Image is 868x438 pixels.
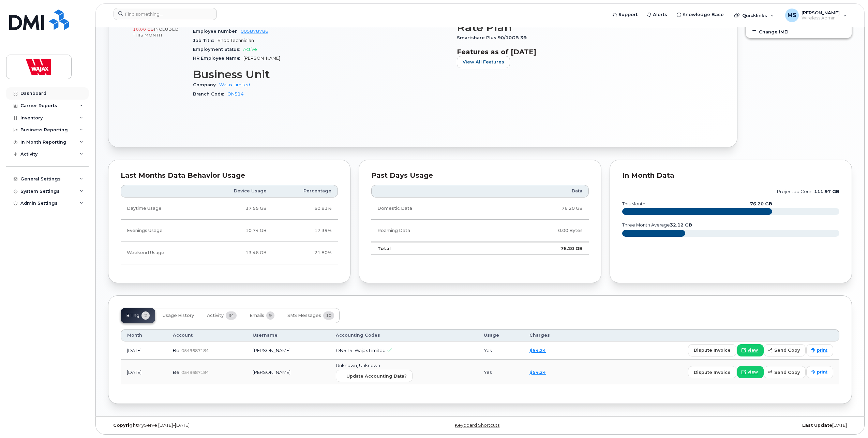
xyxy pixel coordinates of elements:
[814,189,839,194] tspan: 111.97 GB
[729,9,779,22] div: Quicklinks
[683,11,724,18] span: Knowledge Base
[193,91,227,97] span: Branch Code
[200,220,273,242] td: 10.74 GB
[121,360,167,385] td: [DATE]
[618,11,638,18] span: Support
[493,242,589,255] td: 76.20 GB
[670,222,692,228] tspan: 32.12 GB
[457,48,713,56] h3: Features as of [DATE]
[273,220,338,242] td: 17.39%
[226,311,237,320] span: 34
[243,56,280,61] span: [PERSON_NAME]
[246,360,330,385] td: [PERSON_NAME]
[688,366,736,378] button: dispute invoice
[622,172,839,179] div: In Month Data
[330,329,478,341] th: Accounting Codes
[346,373,407,379] span: Update Accounting Data?
[780,9,852,22] div: Moe Suliman
[493,220,589,242] td: 0.00 Bytes
[193,29,241,34] span: Employee number
[694,347,731,353] span: dispute invoice
[243,47,257,52] span: Active
[121,220,200,242] td: Evenings Usage
[246,329,330,341] th: Username
[133,27,154,32] span: 10.00 GB
[266,311,274,320] span: 9
[167,329,246,341] th: Account
[200,242,273,264] td: 13.46 GB
[817,347,827,353] span: print
[774,369,800,376] span: send copy
[163,313,194,318] span: Usage History
[121,172,338,179] div: Last Months Data Behavior Usage
[523,329,578,341] th: Charges
[604,423,852,428] div: [DATE]
[336,370,413,382] button: Update Accounting Data?
[121,242,338,264] tr: Friday from 6:00pm to Monday 8:00am
[121,198,200,220] td: Daytime Usage
[193,47,243,52] span: Employment Status
[371,198,493,220] td: Domestic Data
[750,201,772,206] text: 76.20 GB
[802,15,840,21] span: Wireless Admin
[764,366,806,378] button: send copy
[688,344,736,356] button: dispute invoice
[200,185,273,197] th: Device Usage
[788,11,796,19] span: MS
[806,366,833,378] a: print
[608,8,642,21] a: Support
[642,8,672,21] a: Alerts
[193,68,449,81] h3: Business Unit
[371,242,493,255] td: Total
[371,220,493,242] td: Roaming Data
[748,369,758,375] span: view
[694,369,731,376] span: dispute invoice
[336,363,380,368] span: Unknown, Unknown
[493,185,589,197] th: Data
[323,311,334,320] span: 10
[108,423,356,428] div: MyServe [DATE]–[DATE]
[457,35,530,40] span: Smartshare Plus 90/10GB 36
[246,341,330,360] td: [PERSON_NAME]
[114,8,217,20] input: Find something...
[478,329,524,341] th: Usage
[113,423,138,428] strong: Copyright
[457,21,713,33] h3: Rate Plan
[193,82,219,87] span: Company
[336,348,386,353] span: ON514, Wajax Limited
[193,56,243,61] span: HR Employee Name
[529,369,546,375] a: $54.24
[273,242,338,264] td: 21.80%
[748,347,758,353] span: view
[181,370,209,375] span: 0549687184
[457,56,510,68] button: View All Features
[287,313,321,318] span: SMS Messages
[121,242,200,264] td: Weekend Usage
[672,8,729,21] a: Knowledge Base
[193,38,218,43] span: Job Title
[455,423,499,428] a: Keyboard Shortcuts
[227,91,244,97] a: ON514
[622,201,645,206] text: this month
[737,366,764,378] a: view
[121,329,167,341] th: Month
[817,369,827,375] span: print
[493,198,589,220] td: 76.20 GB
[802,10,840,15] span: [PERSON_NAME]
[241,29,268,34] a: 005878786
[777,189,839,194] text: projected count
[653,11,667,18] span: Alerts
[478,360,524,385] td: Yes
[218,38,254,43] span: Shop Technician
[622,222,692,228] text: three month average
[250,313,264,318] span: Emails
[121,341,167,360] td: [DATE]
[742,13,767,18] span: Quicklinks
[746,26,852,38] button: Change IMEI
[173,348,181,353] span: Bell
[200,198,273,220] td: 37.55 GB
[273,198,338,220] td: 60.81%
[806,344,833,356] a: print
[207,313,224,318] span: Activity
[737,344,764,356] a: view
